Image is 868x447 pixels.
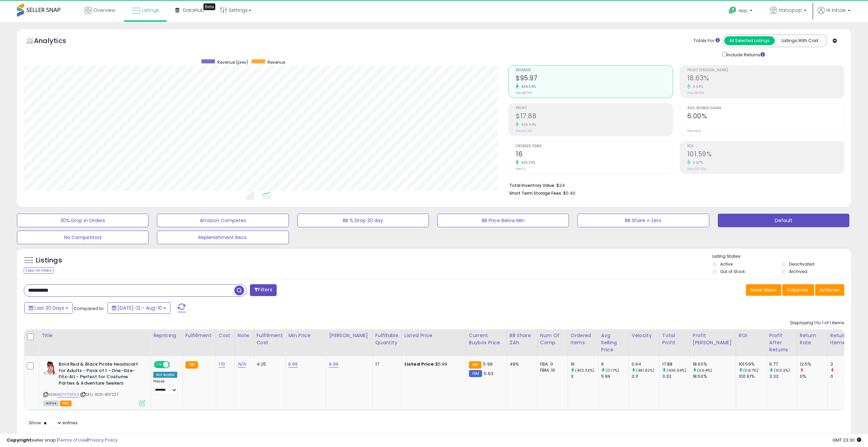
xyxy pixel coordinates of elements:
a: Help [723,1,759,22]
div: Profit After Returns [769,332,794,353]
span: 5.63 [484,370,493,377]
div: Profit [PERSON_NAME] [693,332,733,346]
div: BB Share 24h. [510,332,534,346]
label: Deactivated [789,261,814,267]
div: seller snap | | [7,437,118,444]
button: Listings With Cost [774,36,825,45]
small: 434.06% [519,84,536,89]
strong: Copyright [7,437,32,443]
div: Totals For [693,38,720,44]
span: Last 30 Days [35,305,64,311]
span: Profit [PERSON_NAME] [687,69,844,72]
div: Total Profit [662,332,687,346]
img: 41emTQBI8dL._SL40_.jpg [43,361,57,375]
a: N/A [238,361,246,368]
div: 17 [375,361,396,367]
h5: Analytics [34,36,79,47]
div: Cost [219,332,232,339]
button: 30% Drop in Orders [17,214,149,227]
small: 433.33% [519,160,536,165]
span: $0.40 [563,190,575,196]
a: Hi Inbae [817,7,850,22]
div: 2 [830,361,858,367]
div: 3 [571,373,598,380]
div: Listed Price [405,332,463,339]
h2: $95.97 [516,74,672,83]
b: Bold Red & Black Pirate Headscarf for Adults - Pack of 1 - One-Size-Fits-All - Perfect for Costum... [59,361,141,388]
span: Revenue (prev) [217,59,248,65]
h2: 6.00% [687,112,844,121]
span: 2025-09-12 23:30 GMT [832,437,861,443]
button: All Selected Listings [724,36,775,45]
a: 9.99 [329,361,338,368]
span: | SKU: ACN-847227 [80,392,119,397]
button: Last 30 Days [24,302,73,314]
a: Terms of Use [58,437,87,443]
small: (433.33%) [575,368,594,373]
span: Help [738,8,748,14]
small: 0.67% [690,160,703,165]
div: Include Returns [717,51,773,58]
div: 3.33 [769,373,797,380]
small: (481.82%) [636,368,654,373]
label: Active [720,261,733,267]
button: Columns [782,284,814,296]
span: FBA [60,401,72,406]
div: 17.88 [662,361,690,367]
div: 49% [510,361,532,367]
div: Current Buybox Price [469,332,504,346]
div: [PERSON_NAME] [329,332,369,339]
div: 100.91% [739,373,766,380]
small: Prev: $3.33 [516,129,532,133]
button: Amazon Competes [157,214,289,227]
div: FBM: 10 [540,367,563,373]
p: Listing States: [712,253,851,260]
small: Prev: N/A [687,129,701,133]
div: 6.77 [769,361,797,367]
h2: $17.88 [516,112,672,121]
span: Hi Inbae [826,7,846,14]
small: (0.17%) [606,368,619,373]
span: OFF [169,362,180,368]
button: [DATE]-12 - Aug-10 [107,302,171,314]
div: Repricing [153,332,180,339]
span: Ordered Items [516,144,672,148]
small: (103.3%) [774,368,790,373]
div: 16 [571,361,598,367]
span: ROI [687,144,844,148]
span: Overview [93,7,115,14]
span: ON [155,362,163,368]
small: FBM [469,370,482,377]
button: No Competitors [17,231,149,244]
a: 6.99 [288,361,298,368]
small: (0.67%) [743,368,758,373]
div: ASIN: [43,361,145,405]
div: FBA: 0 [540,361,563,367]
li: $24 [509,181,839,189]
span: Listings [142,7,159,14]
h5: Listings [36,256,62,265]
span: DataHub [183,7,204,14]
div: 18.53% [693,373,736,380]
div: 0 [830,373,858,380]
small: FBA [185,361,198,369]
small: Prev: 100.91% [687,167,706,171]
button: Actions [815,284,844,296]
span: Revenue [268,59,285,65]
small: 436.94% [519,122,536,127]
small: Prev: 3 [516,167,525,171]
div: Avg Selling Price [601,332,626,353]
div: 0.64 [632,361,659,367]
b: Total Inventory Value: [509,182,555,188]
div: 0% [800,373,827,380]
div: Min Price [288,332,323,339]
span: Show: entries [29,420,78,426]
button: Save View [746,284,781,296]
button: BB Price Below Min [437,214,569,227]
i: Get Help [728,6,737,15]
button: Filters [250,284,276,296]
div: ROI [739,332,764,339]
small: FBA [469,361,481,369]
a: 1.10 [219,361,225,368]
div: 0.11 [632,373,659,380]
